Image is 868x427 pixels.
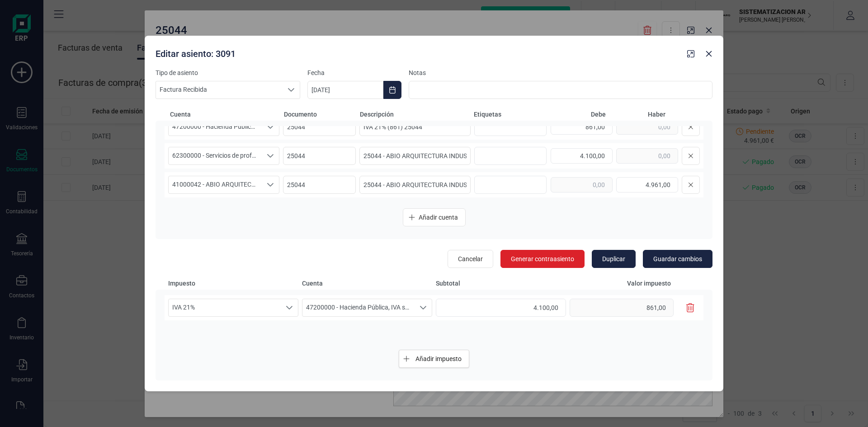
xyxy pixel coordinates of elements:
span: Descripción [360,110,470,119]
span: Añadir impuesto [415,354,462,363]
span: 62300000 - Servicios de profesionales independientes [169,147,262,164]
input: 0,00 [551,148,613,164]
span: 41000042 - ABIO ARQUITECTURA INDUSTRIAL, S.L. [169,176,262,193]
span: Subtotal [436,279,566,288]
label: Tipo de asiento [156,68,300,77]
span: Debe [550,110,606,119]
span: Documento [284,110,356,119]
div: Editar asiento: 3091 [152,44,684,60]
span: Impuesto [168,279,298,288]
button: Añadir cuenta [403,208,466,226]
button: Choose Date [383,81,401,99]
span: Añadir cuenta [419,213,458,222]
button: Duplicar [592,250,636,268]
span: 47200000 - Hacienda Pública, IVA soportado [169,118,262,136]
button: Cancelar [448,250,493,268]
label: Notas [409,68,712,77]
div: Seleccione una cuenta [262,118,279,136]
input: 0,00 [616,148,678,164]
div: Seleccione una cuenta [415,299,432,316]
input: 0,00 [616,177,678,192]
span: IVA 21% [169,299,281,316]
span: Valor impuesto [570,279,680,288]
span: Factura Recibida [156,81,283,99]
span: 47200000 - Hacienda Pública, IVA soportado [302,299,415,316]
input: 0,00 [570,299,674,317]
div: Seleccione una cuenta [262,176,279,193]
div: Seleccione un porcentaje [281,299,298,316]
input: 0,00 [616,119,678,135]
span: Cancelar [458,254,483,263]
span: Haber [609,110,665,119]
button: Añadir impuesto [399,350,469,368]
button: Generar contraasiento [500,250,585,268]
label: Fecha [307,68,401,77]
span: Etiquetas [474,110,546,119]
span: Cuenta [302,279,432,288]
span: Generar contraasiento [511,254,574,263]
button: Guardar cambios [643,250,712,268]
input: 0,00 [551,177,613,192]
input: 0,00 [436,299,566,317]
span: Duplicar [602,254,625,263]
span: Guardar cambios [653,254,702,263]
span: Cuenta [170,110,280,119]
div: Seleccione una cuenta [262,147,279,164]
input: 0,00 [551,119,613,135]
